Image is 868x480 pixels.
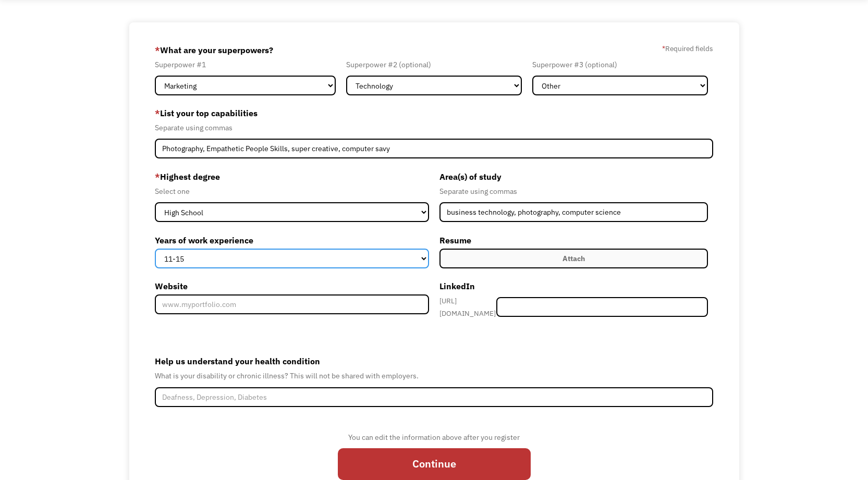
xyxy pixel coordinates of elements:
[439,202,708,222] input: Anthropology, Education
[532,58,708,71] div: Superpower #3 (optional)
[155,294,429,314] input: www.myportfolio.com
[155,139,713,158] input: Videography, photography, accounting
[439,168,708,185] label: Area(s) of study
[155,370,713,382] div: What is your disability or chronic illness? This will not be shared with employers.
[662,42,713,55] label: Required fields
[338,448,531,480] input: Continue
[155,387,713,407] input: Deafness, Depression, Diabetes
[439,278,708,294] label: LinkedIn
[439,294,496,319] div: [URL][DOMAIN_NAME]
[346,58,522,71] div: Superpower #2 (optional)
[155,232,429,249] label: Years of work experience
[155,121,713,134] div: Separate using commas
[155,168,429,185] label: Highest degree
[439,249,708,268] label: Attach
[439,232,708,249] label: Resume
[439,185,708,198] div: Separate using commas
[155,105,713,121] label: List your top capabilities
[338,431,531,444] div: You can edit the information above after you register
[155,42,273,58] label: What are your superpowers?
[155,278,429,294] label: Website
[563,252,585,265] div: Attach
[155,58,336,71] div: Superpower #1
[155,353,713,370] label: Help us understand your health condition
[155,185,429,198] div: Select one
